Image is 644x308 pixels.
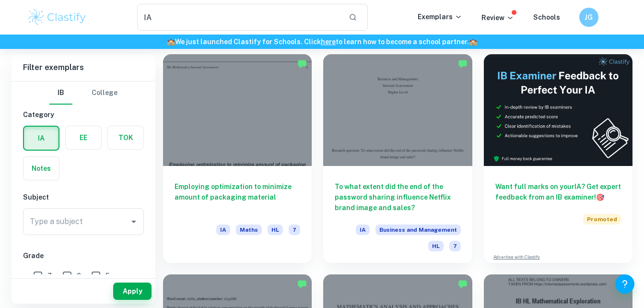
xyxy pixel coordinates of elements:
[289,225,300,235] span: 7
[469,38,477,46] span: 🏫
[418,12,462,22] p: Exemplars
[108,126,143,149] button: TOK
[583,214,621,225] span: Promoted
[481,12,514,23] p: Review
[23,192,144,202] h6: Subject
[167,38,175,46] span: 🏫
[495,181,621,202] h6: Want full marks on your IA ? Get expert feedback from an IB examiner!
[2,36,642,47] h6: We just launched Clastify for Schools. Click to learn how to become a school partner.
[47,271,52,281] span: 7
[77,271,81,281] span: 6
[375,225,461,235] span: Business and Management
[533,13,560,21] a: Schools
[23,157,59,180] button: Notes
[297,59,307,69] img: Marked
[66,126,101,149] button: EE
[449,241,461,251] span: 7
[23,250,144,261] h6: Grade
[92,82,117,105] button: College
[27,8,88,27] img: Clastify logo
[105,271,110,281] span: 5
[484,54,632,263] a: Want full marks on yourIA? Get expert feedback from an IB examiner!PromotedAdvertise with Clastify
[335,181,460,213] h6: To what extent did the end of the password sharing influence Netflix brand image and sales?
[216,225,230,235] span: IA
[137,4,341,31] input: Search for any exemplars...
[323,54,472,263] a: To what extent did the end of the password sharing influence Netflix brand image and sales?IABusi...
[12,54,155,81] h6: Filter exemplars
[321,38,336,46] a: here
[49,82,117,105] div: Filter type choice
[24,127,59,150] button: IA
[113,283,152,300] button: Apply
[579,8,598,27] button: JG
[615,274,634,294] button: Help and Feedback
[493,254,540,261] a: Advertise with Clastify
[356,225,370,235] span: IA
[297,279,307,289] img: Marked
[458,279,468,289] img: Marked
[49,82,72,105] button: IB
[428,241,444,251] span: HL
[583,12,594,23] h6: JG
[236,225,262,235] span: Maths
[163,54,312,263] a: Employing optimization to minimize amount of packaging materialIAMathsHL7
[175,181,300,213] h6: Employing optimization to minimize amount of packaging material
[484,54,632,166] img: Thumbnail
[596,193,604,201] span: 🎯
[23,109,144,120] h6: Category
[268,225,283,235] span: HL
[458,59,468,69] img: Marked
[127,215,141,228] button: Open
